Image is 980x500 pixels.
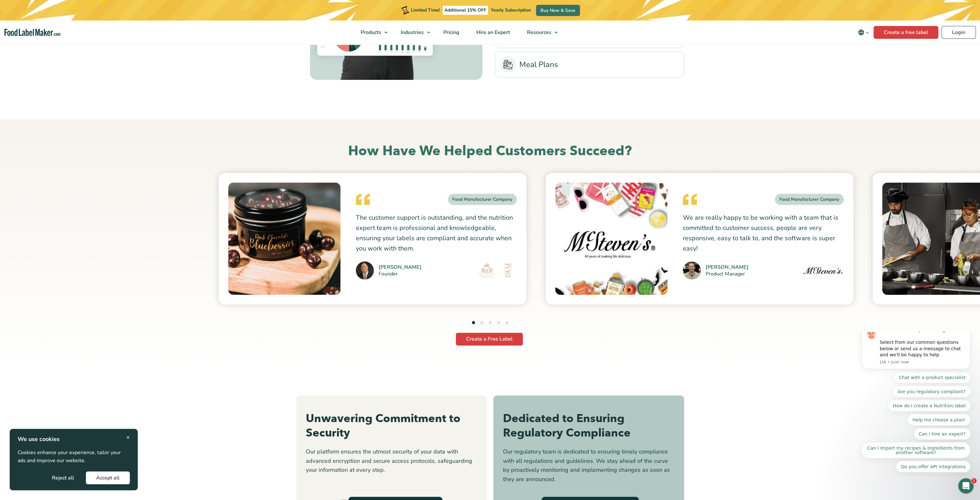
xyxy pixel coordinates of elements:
small: Product Manager [706,271,749,276]
iframe: Intercom notifications message [852,332,980,476]
div: Food Manufacturer Company [775,194,844,205]
span: Yearly Subscription [491,7,531,13]
a: Pricing [435,21,466,44]
span: 1 [971,478,976,483]
a: Meal Plans [500,56,679,72]
h2: How Have We Helped Customers Succeed? [280,142,700,160]
span: Additional 15% OFF [443,6,488,15]
a: Login [942,26,976,39]
button: Quick reply: How do I create a Nutrition label [36,68,119,80]
iframe: Intercom live chat [958,478,974,494]
button: Quick reply: Help me choose a plan! [56,82,119,94]
span: Resources [525,29,552,36]
h3: Unwavering Commitment to Security [306,411,477,441]
div: Quick reply options [10,40,119,140]
button: Accept all [86,471,130,484]
div: Food Manufacturer Company [448,194,517,205]
button: 4 of 5 [497,321,500,324]
a: Resources [519,21,561,44]
small: Founder [379,271,422,276]
p: Our platform ensures the utmost security of your data with advanced encryption and secure access ... [306,447,477,475]
button: 1 of 5 [472,321,475,324]
button: Change language [853,26,874,39]
a: Buy Now & Save [536,5,580,16]
a: Food Label Maker homepage [4,29,60,36]
li: Meal Plans [495,51,684,78]
button: Quick reply: Chat with a product specialist [42,40,119,51]
button: 2 of 5 [480,321,483,324]
a: Food Manufacturer Company The customer support is outstanding, and the nutrition expert team is p... [219,173,526,304]
a: Create a Free Label [456,333,523,345]
span: Hire an Expert [474,29,511,36]
h3: Dedicated to Ensuring Regulatory Compliance [503,411,674,441]
cite: [PERSON_NAME] [379,265,422,270]
p: Cookies enhance your experience, tailor your ads and improve our website. [18,449,130,465]
span: Pricing [441,29,460,36]
a: Hire an Expert [468,21,517,44]
button: 5 of 5 [505,321,508,324]
p: We are really happy to be working with a team that is committed to customer success, people are v... [683,213,844,254]
button: 3 of 5 [489,321,492,324]
a: Create a free label [874,26,938,39]
strong: We use cookies [18,435,60,443]
button: Quick reply: Can I import my recipes & Ingredients from another software? [10,110,119,126]
p: Message from LIA, sent Just now [28,27,114,33]
button: Quick reply: Can I hire an expert? [62,96,119,108]
span: Industries [399,29,424,36]
span: Limited Time! [411,7,440,13]
p: The customer support is outstanding, and the nutrition expert team is professional and knowledgea... [356,213,517,254]
a: Products [352,21,391,44]
button: Reject all [42,471,84,484]
p: Our regulatory team is dedicated to ensuring timely compliance with all regulations and guideline... [503,447,674,484]
span: × [126,433,130,442]
a: Industries [392,21,433,44]
button: Quick reply: Do you offer API integrations [44,129,119,140]
button: Quick reply: Are you regulatory compliant? [41,54,119,65]
cite: [PERSON_NAME] [706,265,749,270]
span: Products [359,29,382,36]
